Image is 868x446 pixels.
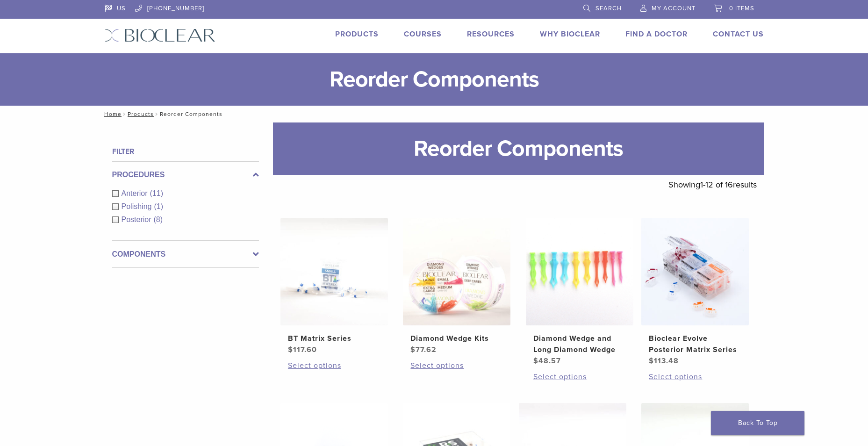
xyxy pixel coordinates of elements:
h2: Diamond Wedge Kits [410,333,503,344]
h2: Bioclear Evolve Posterior Matrix Series [649,333,741,355]
label: Components [112,249,259,260]
span: $ [649,356,654,366]
a: Select options for “Diamond Wedge and Long Diamond Wedge” [533,371,626,382]
span: (8) [154,216,163,223]
span: (11) [150,189,163,197]
label: Procedures [112,169,259,180]
a: Find A Doctor [625,29,688,39]
a: Home [101,111,122,117]
span: / [154,112,160,116]
img: Diamond Wedge and Long Diamond Wedge [526,218,633,325]
img: Bioclear [105,29,215,42]
span: My Account [652,5,696,12]
a: Select options for “Bioclear Evolve Posterior Matrix Series” [649,371,741,382]
span: Search [595,5,622,12]
bdi: 77.62 [410,345,437,354]
a: Contact Us [713,29,764,39]
nav: Reorder Components [98,106,771,122]
h2: BT Matrix Series [288,333,380,344]
bdi: 113.48 [649,356,679,366]
a: Bioclear Evolve Posterior Matrix SeriesBioclear Evolve Posterior Matrix Series $113.48 [641,218,750,367]
a: Select options for “Diamond Wedge Kits” [410,360,503,371]
a: Products [128,111,154,117]
h4: Filter [112,146,259,157]
bdi: 117.60 [288,345,317,354]
span: $ [410,345,416,354]
span: Polishing [122,202,154,210]
span: 1-12 of 16 [700,180,733,190]
span: $ [288,345,293,354]
span: (1) [154,202,163,210]
a: Why Bioclear [540,29,600,39]
span: Posterior [122,216,154,223]
a: Diamond Wedge and Long Diamond WedgeDiamond Wedge and Long Diamond Wedge $48.57 [525,218,634,367]
img: Bioclear Evolve Posterior Matrix Series [641,218,749,325]
bdi: 48.57 [533,356,561,366]
h2: Diamond Wedge and Long Diamond Wedge [533,333,626,355]
a: Products [335,29,379,39]
a: Select options for “BT Matrix Series” [288,360,380,371]
a: Back To Top [711,411,804,435]
a: Courses [404,29,442,39]
img: Diamond Wedge Kits [403,218,510,325]
a: Resources [467,29,515,39]
a: Diamond Wedge KitsDiamond Wedge Kits $77.62 [402,218,511,355]
span: Anterior [122,189,150,197]
h1: Reorder Components [273,122,764,175]
p: Showing results [668,175,757,194]
span: 0 items [729,5,754,12]
span: $ [533,356,538,366]
img: BT Matrix Series [280,218,388,325]
span: / [122,112,128,116]
a: BT Matrix SeriesBT Matrix Series $117.60 [280,218,389,355]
